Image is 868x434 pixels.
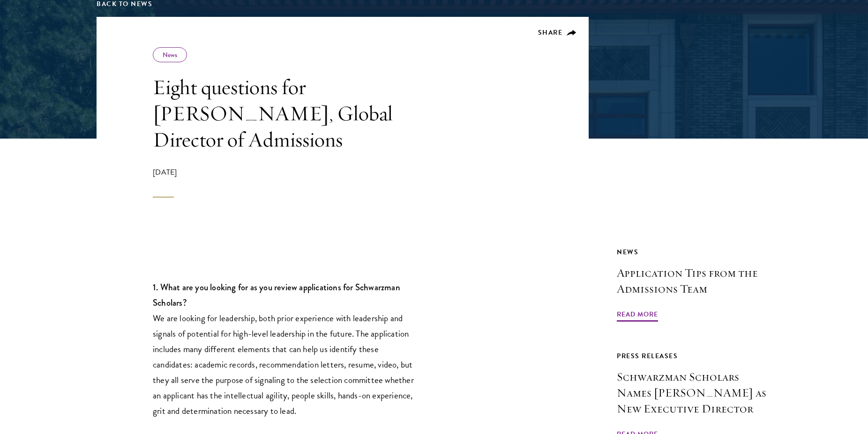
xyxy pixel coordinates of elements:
[538,29,577,37] button: Share
[153,280,420,419] p: We are looking for leadership, both prior experience with leadership and signals of potential for...
[617,350,771,362] div: Press Releases
[617,265,771,297] h3: Application Tips from the Admissions Team
[153,281,400,309] strong: 1. What are you looking for as you review applications for Schwarzman Scholars?
[617,309,658,323] span: Read More
[163,50,177,59] a: News
[153,167,420,198] div: [DATE]
[153,74,420,153] h1: Eight questions for [PERSON_NAME], Global Director of Admissions
[617,369,771,417] h3: Schwarzman Scholars Names [PERSON_NAME] as New Executive Director
[538,28,563,37] span: Share
[617,246,771,323] a: News Application Tips from the Admissions Team Read More
[617,246,771,258] div: News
